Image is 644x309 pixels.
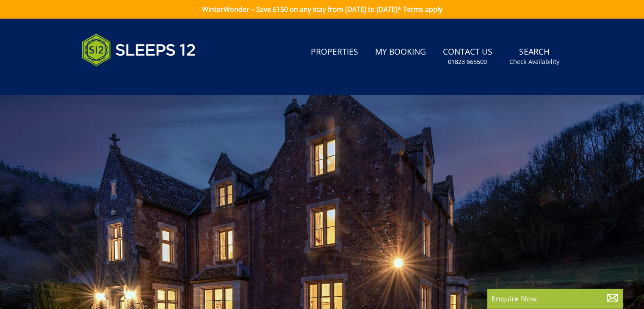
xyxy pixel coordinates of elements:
a: SearchCheck Availability [506,43,563,70]
small: 01823 665500 [448,58,487,66]
iframe: Customer reviews powered by Trustpilot [77,76,166,83]
a: Contact Us01823 665500 [439,43,496,70]
img: Sleeps 12 [82,29,196,71]
a: My Booking [372,43,429,62]
small: Check Availability [509,58,559,66]
a: Properties [307,43,362,62]
p: Enquire Now [492,293,619,304]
